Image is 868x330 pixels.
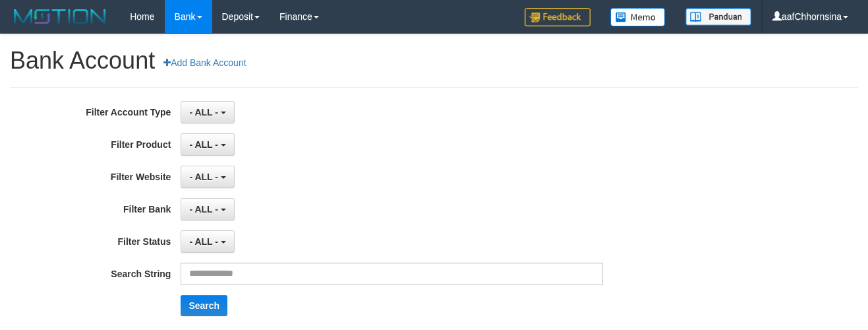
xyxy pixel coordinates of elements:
[10,7,110,26] img: MOTION_logo.png
[189,139,218,150] span: - ALL -
[525,8,591,26] img: Feedback.jpg
[181,101,234,123] button: - ALL -
[181,295,227,316] button: Search
[685,8,751,26] img: panduan.png
[155,51,254,74] a: Add Bank Account
[189,204,218,214] span: - ALL -
[610,8,666,26] img: Button%20Memo.svg
[189,172,218,182] span: - ALL -
[181,198,234,220] button: - ALL -
[189,107,218,117] span: - ALL -
[181,230,234,253] button: - ALL -
[181,133,234,156] button: - ALL -
[181,166,234,188] button: - ALL -
[10,48,858,74] h1: Bank Account
[189,236,218,247] span: - ALL -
